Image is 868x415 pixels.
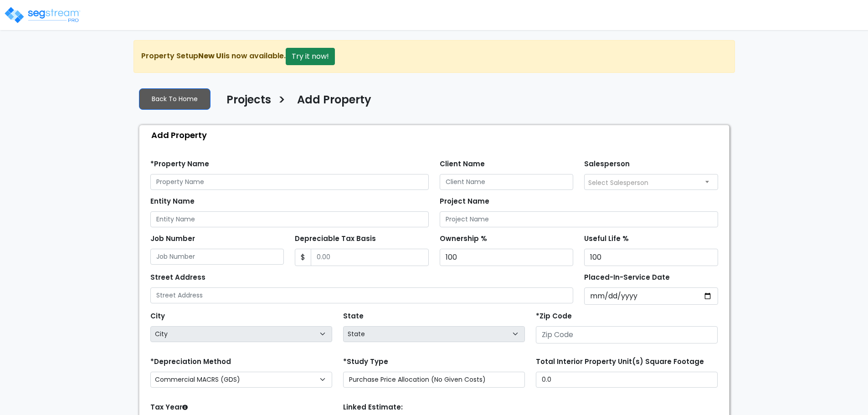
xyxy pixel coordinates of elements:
[536,357,704,367] label: Total Interior Property Unit(s) Square Footage
[311,249,429,266] input: 0.00
[343,357,388,367] label: *Study Type
[150,234,195,244] label: Job Number
[584,234,629,244] label: Useful Life %
[150,174,429,190] input: Property Name
[220,93,271,113] a: Projects
[150,402,188,413] label: Tax Year
[150,211,429,227] input: Entity Name
[150,272,205,283] label: Street Address
[343,402,403,413] label: Linked Estimate:
[139,88,211,110] a: Back To Home
[295,234,376,244] label: Depreciable Tax Basis
[278,92,286,110] h3: >
[150,249,284,265] input: Job Number
[440,211,718,227] input: Project Name
[584,272,670,283] label: Placed-In-Service Date
[588,178,648,187] span: Select Salesperson
[536,311,572,322] label: *Zip Code
[150,287,574,303] input: Street Address
[150,311,165,322] label: City
[226,93,271,109] h4: Projects
[144,125,729,145] div: Add Property
[297,93,371,109] h4: Add Property
[584,159,630,169] label: Salesperson
[150,159,209,169] label: *Property Name
[198,51,224,61] strong: New UI
[536,372,718,388] input: total square foot
[343,311,364,322] label: State
[295,249,311,266] span: $
[290,93,371,113] a: Add Property
[440,249,574,266] input: Ownership %
[440,196,489,207] label: Project Name
[440,234,487,244] label: Ownership %
[150,357,231,367] label: *Depreciation Method
[584,249,718,266] input: Useful Life %
[286,48,335,65] button: Try it now!
[440,174,574,190] input: Client Name
[440,159,485,169] label: Client Name
[134,40,735,73] div: Property Setup is now available.
[536,326,718,343] input: Zip Code
[4,6,81,24] img: logo_pro_r.png
[150,196,195,207] label: Entity Name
